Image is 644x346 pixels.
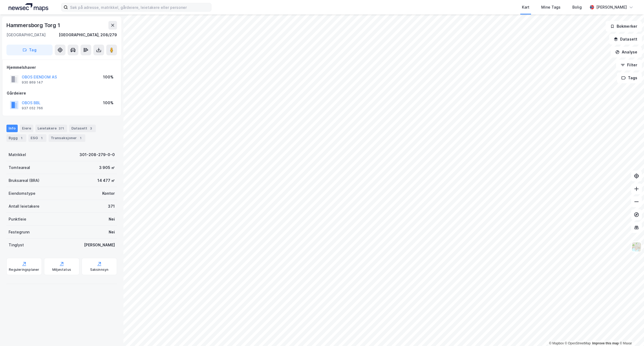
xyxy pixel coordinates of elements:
img: logo.a4113a55bc3d86da70a041830d287a7e.svg [9,3,48,11]
div: 100% [103,74,114,80]
div: 937 052 766 [22,106,43,110]
img: Z [631,242,642,252]
div: 14 477 ㎡ [97,177,115,184]
div: 1 [19,135,24,141]
div: Punktleie [9,216,26,222]
div: 1 [78,135,83,141]
a: Mapbox [549,341,564,345]
div: 100% [103,100,114,106]
div: Datasett [69,125,96,132]
button: Tags [617,73,642,83]
div: Kontrollprogram for chat [617,320,644,346]
button: Datasett [609,34,642,45]
div: Kontor [102,190,115,197]
div: ESG [28,134,46,142]
div: Bygg [6,134,26,142]
div: Eiendomstype [9,190,35,197]
div: Matrikkel [9,152,26,158]
div: Bruksareal (BRA) [9,177,39,184]
div: 930 869 147 [22,80,43,85]
div: Reguleringsplaner [9,268,39,272]
div: [PERSON_NAME] [596,4,627,10]
div: 3 [88,126,94,131]
div: Transaksjoner [49,134,85,142]
div: 1 [39,135,44,141]
div: [PERSON_NAME] [84,242,115,248]
a: OpenStreetMap [565,341,591,345]
div: Nei [109,216,115,222]
div: Festegrunn [9,229,30,235]
div: Mine Tags [541,4,561,10]
button: Tag [6,45,53,55]
a: Improve this map [592,341,619,345]
div: Bolig [572,4,582,10]
div: Info [6,125,18,132]
div: 301-208-279-0-0 [79,152,115,158]
div: Eiere [20,125,33,132]
button: Filter [616,60,642,70]
div: Tomteareal [9,164,30,171]
div: Antall leietakere [9,203,39,210]
div: Hammersborg Torg 1 [6,21,61,30]
button: Analyse [611,47,642,57]
div: [GEOGRAPHIC_DATA] [6,32,46,38]
div: Kart [522,4,529,10]
div: Miljøstatus [52,268,71,272]
div: Hjemmelshaver [7,64,117,71]
button: Bokmerker [606,21,642,32]
div: Tinglyst [9,242,24,248]
div: Saksinnsyn [90,268,109,272]
div: [GEOGRAPHIC_DATA], 208/279 [59,32,117,38]
div: Nei [109,229,115,235]
div: 371 [108,203,115,210]
input: Søk på adresse, matrikkel, gårdeiere, leietakere eller personer [68,3,211,11]
div: Leietakere [35,125,67,132]
div: 3 905 ㎡ [99,164,115,171]
div: 371 [58,126,65,131]
iframe: Chat Widget [617,320,644,346]
div: Gårdeiere [7,90,117,96]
